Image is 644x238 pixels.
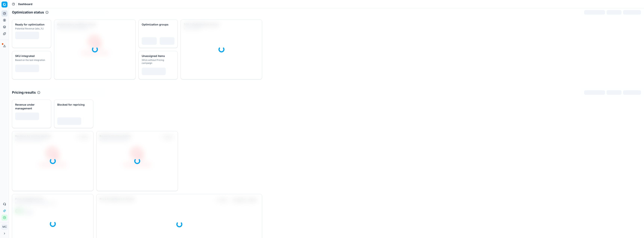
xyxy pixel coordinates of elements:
[15,54,47,58] div: SKU integrated
[18,2,32,6] span: Dashboard
[2,224,7,230] span: MC
[142,59,174,65] div: SKUs without Pricing campaign
[18,2,32,6] nav: breadcrumb
[57,103,89,107] div: Blocked for repricing
[142,23,174,26] div: Optimization groups
[15,59,47,62] div: Based on the last integration
[142,54,174,58] div: Unassigned items
[1,224,7,230] button: MC
[12,90,36,95] h2: Pricing results
[15,23,47,26] div: Ready for optimization
[15,103,47,110] div: Revenue under management
[15,27,47,30] div: Potential Revenue (abs.,%)
[12,10,44,15] h2: Optimization status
